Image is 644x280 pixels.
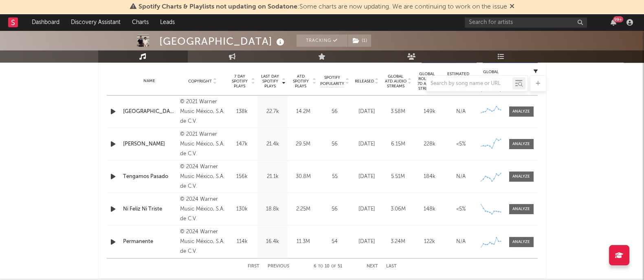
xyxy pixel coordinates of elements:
[268,264,289,269] button: Previous
[229,205,255,213] div: 130k
[426,80,512,87] input: Search by song name or URL
[290,108,317,116] div: 14.2M
[447,238,475,246] div: N/A
[318,265,323,268] span: to
[613,16,623,22] div: 99 +
[416,140,443,148] div: 228k
[259,205,286,213] div: 18.8k
[331,265,336,268] span: of
[259,108,286,116] div: 22.7k
[347,35,371,47] span: ( 1 )
[229,108,255,116] div: 138k
[154,14,180,30] a: Leads
[416,108,443,116] div: 149k
[447,205,475,213] div: <5%
[386,264,397,269] button: Last
[229,140,255,148] div: 147k
[123,173,176,181] a: Tengamos Pasado
[465,17,587,28] input: Search for artists
[479,69,503,93] div: Global Streaming Trend (Last 60D)
[138,4,297,10] span: Spotify Charts & Playlists not updating on Sodatone
[229,173,255,181] div: 156k
[123,238,176,246] a: Permanente
[65,14,126,30] a: Discovery Assistant
[259,173,286,181] div: 21.1k
[416,238,443,246] div: 122k
[180,227,224,256] div: © 2024 Warner Music México, S.A. de C.V.
[248,264,259,269] button: First
[385,205,412,213] div: 3.06M
[447,72,470,91] span: Estimated % Playlist Streams Last Day
[353,108,380,116] div: [DATE]
[229,238,255,246] div: 114k
[259,140,286,148] div: 21.4k
[416,205,443,213] div: 148k
[290,205,317,213] div: 2.25M
[180,162,224,191] div: © 2024 Warner Music México, S.A. de C.V.
[385,108,412,116] div: 3.58M
[611,19,616,26] button: 99+
[348,35,371,47] button: (1)
[159,35,286,48] div: [GEOGRAPHIC_DATA]
[123,108,176,116] a: [GEOGRAPHIC_DATA]
[297,35,347,47] button: Tracking
[321,108,349,116] div: 56
[510,4,514,10] span: Dismiss
[123,140,176,148] a: [PERSON_NAME]
[321,140,349,148] div: 56
[123,205,176,213] a: Ni Feliz Ni Triste
[180,97,224,126] div: © 2021 Warner Music México, S.A. de C.V.
[367,264,378,269] button: Next
[306,262,350,271] div: 6 10 51
[259,74,281,89] span: Last Day Spotify Plays
[385,74,407,89] span: Global ATD Audio Streams
[385,173,412,181] div: 5.51M
[290,238,317,246] div: 11.3M
[385,238,412,246] div: 3.24M
[180,195,224,224] div: © 2024 Warner Music México, S.A. de C.V.
[180,130,224,159] div: © 2021 Warner Music México, S.A. de C.V.
[290,74,312,89] span: ATD Spotify Plays
[229,74,251,89] span: 7 Day Spotify Plays
[447,140,475,148] div: <5%
[290,173,317,181] div: 30.8M
[416,72,438,91] span: Global Rolling 7D Audio Streams
[353,238,380,246] div: [DATE]
[416,173,443,181] div: 184k
[353,173,380,181] div: [DATE]
[321,205,349,213] div: 56
[138,4,507,10] span: : Some charts are now updating. We are continuing to work on the issue
[353,140,380,148] div: [DATE]
[126,14,154,30] a: Charts
[353,205,380,213] div: [DATE]
[447,108,475,116] div: N/A
[26,14,65,30] a: Dashboard
[321,238,349,246] div: 54
[259,238,286,246] div: 16.4k
[447,173,475,181] div: N/A
[321,173,349,181] div: 55
[290,140,317,148] div: 29.5M
[320,75,344,87] span: Spotify Popularity
[385,140,412,148] div: 6.15M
